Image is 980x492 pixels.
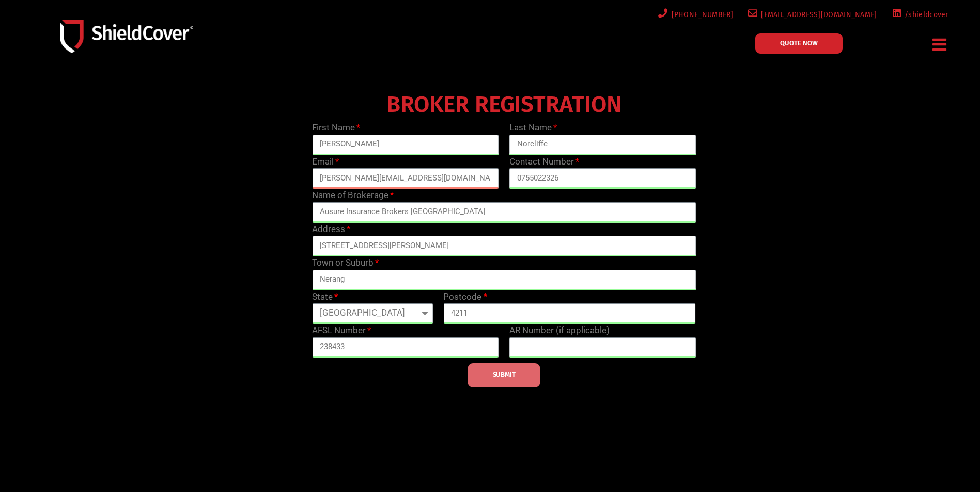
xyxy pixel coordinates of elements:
label: Email [312,155,339,169]
label: Town or Suburb [312,256,379,270]
label: Name of Brokerage [312,189,394,202]
img: Shield-Cover-Underwriting-Australia-logo-full [60,20,193,53]
button: SUBMIT [468,363,540,387]
span: SUBMIT [493,374,516,376]
div: Menu Toggle [929,32,951,57]
label: Address [312,223,350,236]
span: [PHONE_NUMBER] [668,8,734,21]
label: Last Name [509,121,557,135]
label: Contact Number [509,155,579,169]
a: [PHONE_NUMBER] [656,8,734,21]
a: [EMAIL_ADDRESS][DOMAIN_NAME] [746,8,877,21]
label: AFSL Number [312,324,371,337]
span: /shieldcover [901,8,948,21]
h4: BROKER REGISTRATION [307,99,701,111]
label: State [312,290,338,304]
label: First Name [312,121,360,135]
span: QUOTE NOW [780,40,818,46]
a: QUOTE NOW [755,33,843,54]
label: AR Number (if applicable) [509,324,610,337]
label: Postcode [443,290,487,304]
span: [EMAIL_ADDRESS][DOMAIN_NAME] [757,8,877,21]
a: /shieldcover [890,8,948,21]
